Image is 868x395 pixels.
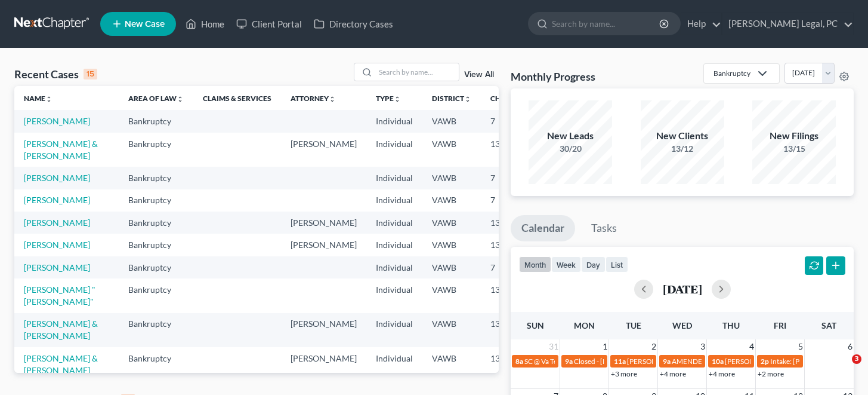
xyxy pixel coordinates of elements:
[230,13,308,35] a: Client Portal
[422,189,481,212] td: VAWB
[84,69,97,79] div: 15
[574,357,649,366] span: Closed - [DATE] - Closed
[119,234,193,256] td: Bankruptcy
[366,278,422,313] td: Individual
[24,240,90,250] a: [PERSON_NAME]
[24,116,90,126] a: [PERSON_NAME]
[119,189,193,212] td: Bankruptcy
[366,212,422,234] td: Individual
[490,94,531,103] a: Chapterunfold_more
[519,256,551,272] button: month
[663,357,671,366] span: 9a
[511,69,595,84] h3: Monthly Progress
[125,20,165,29] span: New Case
[626,320,641,330] span: Tue
[24,94,52,103] a: Nameunfold_more
[24,218,90,228] a: [PERSON_NAME]
[180,13,230,35] a: Home
[422,313,481,347] td: VAWB
[481,347,540,381] td: 13
[565,357,573,366] span: 9a
[650,339,657,354] span: 2
[119,110,193,132] td: Bankruptcy
[366,234,422,256] td: Individual
[548,339,560,354] span: 31
[177,96,184,103] i: unfold_more
[291,94,336,103] a: Attorneyunfold_more
[529,143,612,155] div: 30/20
[524,357,565,366] span: SC @ Va Tech
[481,234,540,256] td: 13
[366,256,422,278] td: Individual
[281,133,366,167] td: [PERSON_NAME]
[660,369,686,378] a: +4 more
[119,133,193,167] td: Bankruptcy
[672,357,816,366] span: AMENDED PLAN DUE FOR [PERSON_NAME]
[394,96,401,103] i: unfold_more
[422,234,481,256] td: VAWB
[24,262,90,272] a: [PERSON_NAME]
[774,320,786,330] span: Fri
[481,278,540,313] td: 13
[527,320,544,330] span: Sun
[574,320,595,330] span: Mon
[119,212,193,234] td: Bankruptcy
[24,353,98,375] a: [PERSON_NAME] & [PERSON_NAME]
[712,357,724,366] span: 10a
[672,320,692,330] span: Wed
[366,313,422,347] td: Individual
[722,13,853,35] a: [PERSON_NAME] Legal, PC
[422,133,481,167] td: VAWB
[464,96,471,103] i: unfold_more
[14,67,97,81] div: Recent Cases
[511,215,575,241] a: Calendar
[422,167,481,189] td: VAWB
[432,94,471,103] a: Districtunfold_more
[709,369,735,378] a: +4 more
[758,369,784,378] a: +2 more
[761,357,769,366] span: 2p
[529,129,612,143] div: New Leads
[422,212,481,234] td: VAWB
[614,357,626,366] span: 11a
[329,96,336,103] i: unfold_more
[852,354,861,364] span: 3
[24,284,95,307] a: [PERSON_NAME] "[PERSON_NAME]"
[422,256,481,278] td: VAWB
[281,347,366,381] td: [PERSON_NAME]
[366,110,422,132] td: Individual
[606,256,628,272] button: list
[797,339,804,354] span: 5
[281,234,366,256] td: [PERSON_NAME]
[119,347,193,381] td: Bankruptcy
[422,110,481,132] td: VAWB
[627,357,705,366] span: [PERSON_NAME] to sign
[481,212,540,234] td: 13
[752,143,836,155] div: 13/15
[481,313,540,347] td: 13
[681,13,721,35] a: Help
[827,354,856,383] iframe: Intercom live chat
[45,96,52,103] i: unfold_more
[481,189,540,212] td: 7
[119,167,193,189] td: Bankruptcy
[24,319,98,341] a: [PERSON_NAME] & [PERSON_NAME]
[481,110,540,132] td: 7
[699,339,706,354] span: 3
[24,195,90,205] a: [PERSON_NAME]
[24,139,98,161] a: [PERSON_NAME] & [PERSON_NAME]
[128,94,184,103] a: Area of Lawunfold_more
[601,339,608,354] span: 1
[580,215,628,241] a: Tasks
[366,347,422,381] td: Individual
[481,256,540,278] td: 7
[24,173,90,183] a: [PERSON_NAME]
[752,129,836,143] div: New Filings
[481,167,540,189] td: 7
[422,278,481,313] td: VAWB
[422,347,481,381] td: VAWB
[821,320,836,330] span: Sat
[722,320,740,330] span: Thu
[551,256,581,272] button: week
[281,313,366,347] td: [PERSON_NAME]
